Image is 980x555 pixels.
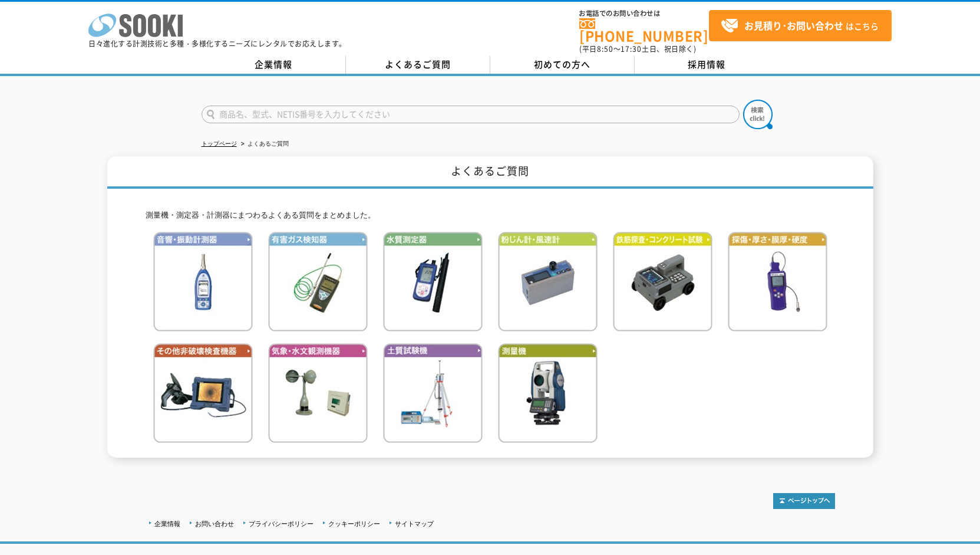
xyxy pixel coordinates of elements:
span: 初めての方へ [534,58,590,71]
img: 鉄筋検査・コンクリート試験 [613,232,712,331]
a: お問い合わせ [195,520,234,527]
img: 音響・振動計測器 [153,232,253,331]
a: トップページ [202,140,237,147]
a: 企業情報 [202,56,346,74]
li: よくあるご質問 [239,138,289,150]
span: 8:50 [597,44,613,54]
a: 企業情報 [154,520,180,527]
img: 土質試験機 [383,343,483,443]
a: お見積り･お問い合わせはこちら [709,10,892,41]
img: その他非破壊検査機器 [153,343,253,443]
img: 水質測定器 [383,232,483,331]
strong: お見積り･お問い合わせ [744,18,843,32]
img: 有害ガス検知器 [268,232,368,331]
a: クッキーポリシー [328,520,380,527]
p: 測量機・測定器・計測器にまつわるよくある質問をまとめました。 [146,209,835,222]
span: はこちら [721,17,879,35]
a: 採用情報 [635,56,779,74]
img: 探傷・厚さ・膜厚・硬度 [728,232,827,331]
a: 初めての方へ [490,56,635,74]
h1: よくあるご質問 [107,156,873,189]
img: 気象・水文観測機器 [268,343,368,443]
img: トップページへ [773,493,835,509]
img: 粉じん計・風速計 [498,232,598,331]
span: (平日 ～ 土日、祝日除く) [579,44,696,54]
img: 測量機 [498,343,598,443]
img: btn_search.png [743,100,773,129]
p: 日々進化する計測技術と多種・多様化するニーズにレンタルでお応えします。 [88,40,347,47]
a: サイトマップ [395,520,434,527]
a: プライバシーポリシー [249,520,314,527]
a: よくあるご質問 [346,56,490,74]
span: 17:30 [621,44,642,54]
a: [PHONE_NUMBER] [579,18,709,42]
input: 商品名、型式、NETIS番号を入力してください [202,106,740,123]
span: お電話でのお問い合わせは [579,10,709,17]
